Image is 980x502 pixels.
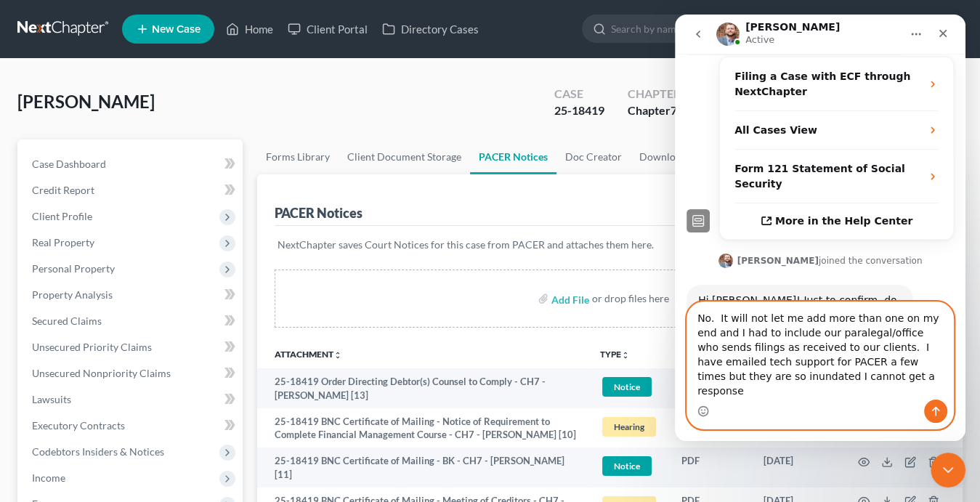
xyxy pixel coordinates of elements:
[219,16,280,42] a: Home
[32,419,125,432] span: Executory Contracts
[931,453,965,487] iframe: Intercom live chat
[670,368,752,408] td: PDF
[278,238,942,252] p: NextChapter saves Court Notices for this case from PACER and attaches them here.
[20,334,243,360] a: Unsecured Priority Claims
[470,139,556,174] a: PACER Notices
[32,341,152,353] span: Unsecured Priority Claims
[602,417,656,437] span: Hearing
[339,139,470,174] a: Client Document Storage
[32,236,94,248] span: Real Property
[280,16,375,42] a: Client Portal
[257,139,339,174] a: Forms Library
[752,448,841,487] td: [DATE]
[257,408,588,448] td: 25-18419 BNC Certificate of Mailing - Notice of Requirement to Complete Financial Management Cour...
[375,16,486,42] a: Directory Cases
[20,386,243,413] a: Lawsuits
[32,288,113,301] span: Property Analysis
[20,151,243,177] a: Case Dashboard
[621,351,630,360] i: unfold_more
[257,368,588,408] td: 25-18419 Order Directing Debtor(s) Counsel to Comply - CH7 - [PERSON_NAME] [13]
[32,367,171,379] span: Unsecured Nonpriority Claims
[675,15,965,441] iframe: Intercom live chat
[602,377,652,397] span: Notice
[602,456,652,476] span: Notice
[275,204,363,222] div: PACER Notices
[32,158,106,170] span: Case Dashboard
[628,102,681,119] div: Chapter
[32,315,102,327] span: Secured Claims
[333,351,342,360] i: unfold_more
[17,91,155,112] span: [PERSON_NAME]
[592,291,669,306] div: or drop files here
[32,471,65,484] span: Income
[32,262,115,275] span: Personal Property
[32,393,71,405] span: Lawsuits
[600,375,658,399] a: Notice
[628,86,681,102] div: Chapter
[670,408,752,448] td: PDF
[554,86,604,102] div: Case
[20,413,243,439] a: Executory Contracts
[554,102,604,119] div: 25-18419
[611,15,744,42] input: Search by name...
[556,139,631,174] a: Doc Creator
[32,210,92,222] span: Client Profile
[671,103,677,117] span: 7
[600,350,630,360] button: TYPEunfold_more
[20,360,243,386] a: Unsecured Nonpriority Claims
[32,184,94,196] span: Credit Report
[152,24,201,35] span: New Case
[600,415,658,439] a: Hearing
[631,139,732,174] a: Download History
[20,177,243,203] a: Credit Report
[257,448,588,487] td: 25-18419 BNC Certificate of Mailing - BK - CH7 - [PERSON_NAME] [11]
[20,282,243,308] a: Property Analysis
[275,349,342,360] a: Attachmentunfold_more
[600,454,658,478] a: Notice
[32,445,164,458] span: Codebtors Insiders & Notices
[20,308,243,334] a: Secured Claims
[670,448,752,487] td: PDF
